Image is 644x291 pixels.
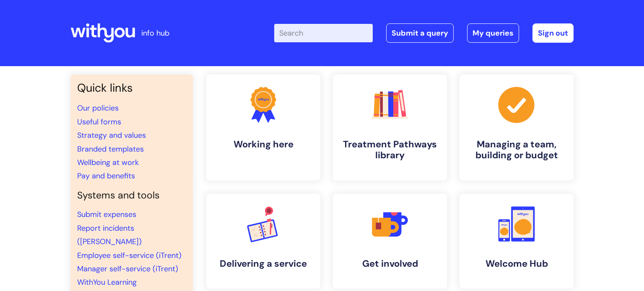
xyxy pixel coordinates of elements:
a: Pay and benefits [77,171,135,181]
h4: Working here [213,139,314,150]
a: Submit a query [386,23,454,43]
a: WithYou Learning [77,277,137,287]
a: Delivering a service [206,194,320,288]
h4: Treatment Pathways library [340,139,440,161]
a: Wellbeing at work [77,157,139,167]
p: info hub [141,26,169,40]
h3: Quick links [77,81,186,95]
input: Search [274,24,373,42]
a: Useful forms [77,117,121,127]
a: Get involved [333,194,447,288]
h4: Welcome Hub [466,258,567,269]
h4: Get involved [340,258,440,269]
a: Welcome Hub [460,194,574,288]
div: | - [274,23,574,43]
a: Strategy and values [77,130,146,140]
a: Employee self-service (iTrent) [77,250,182,260]
a: Report incidents ([PERSON_NAME]) [77,223,142,247]
a: Branded templates [77,144,144,154]
a: Our policies [77,103,119,113]
a: Submit expenses [77,209,136,219]
a: My queries [467,23,519,43]
h4: Managing a team, building or budget [466,139,567,161]
a: Sign out [532,23,574,43]
a: Working here [206,75,320,180]
a: Manager self-service (iTrent) [77,264,178,274]
h4: Delivering a service [213,258,314,269]
h4: Systems and tools [77,190,186,201]
a: Treatment Pathways library [333,75,447,180]
a: Managing a team, building or budget [460,75,574,180]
